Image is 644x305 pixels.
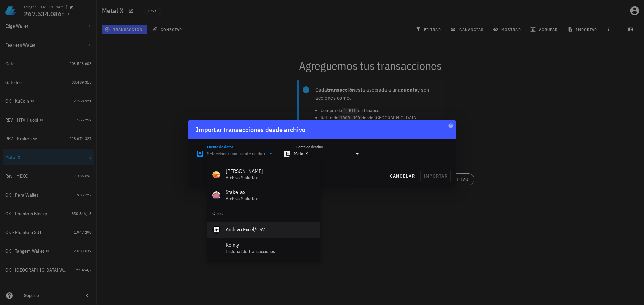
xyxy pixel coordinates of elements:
[196,124,305,135] div: Importar transacciones desde archivo
[387,170,418,182] button: cancelar
[226,226,315,233] div: Archivo Excel/CSV
[294,144,323,149] label: Cuenta de destino
[207,144,233,149] label: Fuente de datos
[226,189,315,195] div: StakeTax
[226,242,315,248] div: Koinly
[390,173,415,179] span: cancelar
[207,148,265,159] input: Seleccionar una fuente de datos
[226,249,315,254] div: Historial de Transacciones
[207,206,320,222] div: Otros
[226,196,315,202] div: Archivo StakeTax
[226,175,315,181] div: Archivo StakeTax
[226,168,315,174] div: [PERSON_NAME]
